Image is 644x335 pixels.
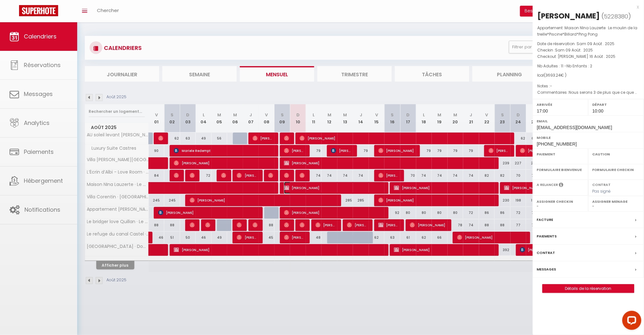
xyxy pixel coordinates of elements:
[537,134,640,141] label: Mobile
[538,83,639,89] p: Notes :
[537,108,548,113] span: 17:00
[604,12,628,20] span: 5228380
[537,216,553,223] label: Facture
[550,83,552,89] span: -
[538,72,639,79] div: Ical
[537,233,557,240] label: Paiements
[537,101,584,108] label: Arrivée
[593,167,640,173] label: Formulaire Checkin
[544,72,567,78] span: ( € )
[602,12,631,21] span: ( )
[555,47,593,53] span: Sam 09 Août . 2025
[542,284,634,293] button: Détails de la réservation
[538,41,639,47] p: Date de réservation :
[537,141,577,147] span: [PHONE_NUMBER]
[537,125,612,130] span: [EMAIL_ADDRESS][DOMAIN_NAME]
[537,266,556,273] label: Messages
[538,11,600,21] div: [PERSON_NAME]
[538,53,639,60] p: Checkout :
[593,182,611,186] label: Contrat
[538,89,639,96] p: Commentaires :
[537,250,555,256] label: Contrat
[538,63,593,69] span: Nb Adultes : 11 -
[617,308,644,335] iframe: LiveChat chat widget
[537,151,584,157] label: Paiement
[593,188,611,194] span: Pas signé
[546,72,561,78] span: 3693.24
[559,182,564,189] i: Sélectionner OUI si vous souhaiter envoyer les séquences de messages post-checkout
[537,198,584,205] label: Assigner Checkin
[538,25,638,37] span: Maison NIna Lauzerte · Le moulin de la treille*Piscine*Billard*Ping Pong
[593,108,604,113] span: 10:00
[593,198,640,205] label: Assigner Menage
[543,284,634,293] a: Détails de la réservation
[577,41,615,46] span: Sam 09 Août . 2025
[537,167,584,173] label: Formulaire Bienvenue
[593,101,640,108] label: Départ
[533,3,639,11] div: x
[537,182,558,188] label: A relancer
[567,63,593,69] span: Nb Enfants : 2
[593,151,640,157] label: Caution
[558,54,616,59] span: [PERSON_NAME] 16 Août . 2025
[538,25,639,38] p: Appartement :
[538,47,639,53] p: Checkin :
[537,118,640,124] label: Email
